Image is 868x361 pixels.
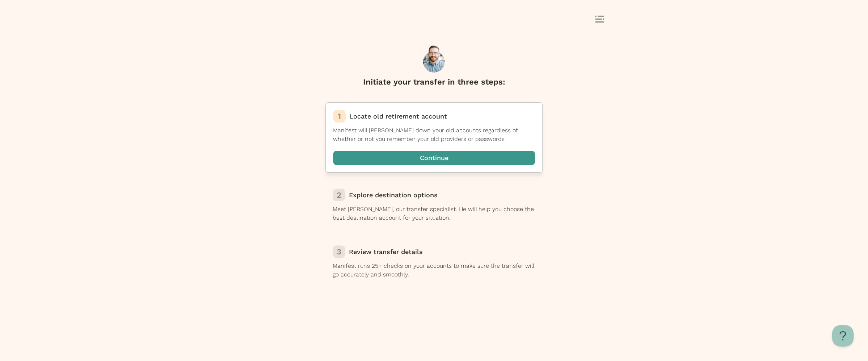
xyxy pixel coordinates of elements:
[333,262,535,279] p: Manifest runs 25+ checks on your accounts to make sure the transfer will go accurately and smoothly.
[349,248,423,255] span: Review transfer details
[338,111,341,122] p: 1
[423,46,444,73] img: Henry
[832,325,854,347] iframe: Help Scout Beacon - Open
[333,205,535,222] p: Meet [PERSON_NAME], our transfer specialist. He will help you choose the best destination account...
[337,189,341,201] p: 2
[363,76,505,88] h1: Initiate your transfer in three steps:
[333,151,535,165] button: Continue
[349,191,438,199] span: Explore destination options
[333,126,535,143] p: Manifest will [PERSON_NAME] down your old accounts regardless of whether or not you remember your...
[337,246,341,258] p: 3
[349,112,447,120] span: Locate old retirement account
